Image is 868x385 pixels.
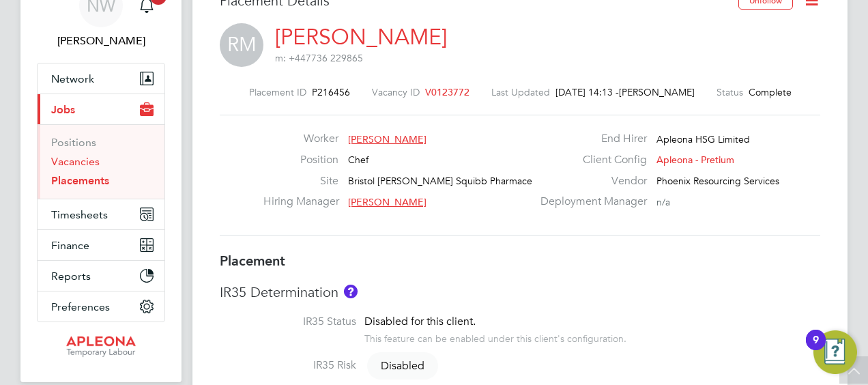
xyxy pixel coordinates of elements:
[656,175,779,187] span: Phoenix Resourcing Services
[555,86,619,98] span: [DATE] 14:13 -
[717,86,743,98] label: Status
[364,315,476,328] span: Disabled for this client.
[367,352,438,380] span: Disabled
[51,155,100,168] a: Vacancies
[656,154,734,166] span: Apleona - Pretium
[656,133,750,145] span: Apleona HSG Limited
[38,94,164,124] button: Jobs
[263,132,338,146] label: Worker
[532,132,647,146] label: End Hirer
[532,195,647,209] label: Deployment Manager
[38,199,164,229] button: Timesheets
[220,23,263,67] span: RM
[263,195,338,209] label: Hiring Manager
[275,24,447,51] a: [PERSON_NAME]
[51,72,94,85] span: Network
[220,358,356,373] label: IR35 Risk
[263,153,338,167] label: Position
[532,153,647,167] label: Client Config
[51,174,109,187] a: Placements
[38,230,164,260] button: Finance
[619,86,695,98] span: [PERSON_NAME]
[51,239,89,252] span: Finance
[275,52,363,64] span: m: +447736 229865
[38,63,164,94] button: Network
[51,208,108,221] span: Timesheets
[348,196,426,208] span: [PERSON_NAME]
[425,86,469,98] span: V0123772
[372,86,420,98] label: Vacancy ID
[364,329,626,345] div: This feature can be enabled under this client's configuration.
[51,300,110,313] span: Preferences
[220,253,285,269] b: Placement
[37,33,165,49] span: Neil Warrington
[51,103,75,116] span: Jobs
[749,86,792,98] span: Complete
[263,174,338,188] label: Site
[344,285,358,298] button: About IR35
[348,175,578,187] span: Bristol [PERSON_NAME] Squibb Pharmaceuticals Li…
[51,136,96,149] a: Positions
[491,86,550,98] label: Last Updated
[348,133,426,145] span: [PERSON_NAME]
[38,291,164,322] button: Preferences
[38,261,164,291] button: Reports
[656,196,670,208] span: n/a
[37,336,165,358] a: Go to home page
[312,86,350,98] span: P216456
[220,283,820,301] h3: IR35 Determination
[813,340,819,358] div: 9
[249,86,306,98] label: Placement ID
[38,124,164,199] div: Jobs
[220,315,356,329] label: IR35 Status
[813,330,857,374] button: Open Resource Center, 9 new notifications
[51,270,91,283] span: Reports
[66,336,136,358] img: apleona-logo-retina.png
[348,154,368,166] span: Chef
[532,174,647,188] label: Vendor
